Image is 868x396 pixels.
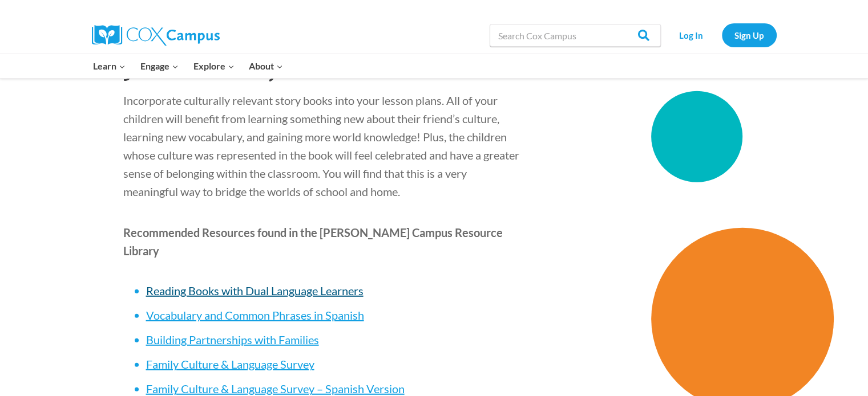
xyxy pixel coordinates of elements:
[241,54,290,78] button: Child menu of About
[667,23,777,47] nav: Secondary Navigation
[146,284,364,297] a: Reading Books with Dual Language Learners
[146,333,319,346] a: Building Partnerships with Families
[186,54,242,78] button: Child menu of Explore
[146,357,314,371] a: Family Culture & Language Survey
[146,308,364,322] a: Vocabulary and Common Phrases in Spanish
[86,54,134,78] button: Child menu of Learn
[86,54,290,78] nav: Primary Navigation
[123,93,519,198] span: Incorporate culturally relevant story books into your lesson plans. All of your children will ben...
[133,54,186,78] button: Child menu of Engage
[92,25,220,46] img: Cox Campus
[722,23,777,47] a: Sign Up
[146,382,405,395] a: Family Culture & Language Survey – Spanish Version
[490,24,661,47] input: Search Cox Campus
[123,226,503,258] b: Recommended Resources found in the [PERSON_NAME] Campus Resource Library
[667,23,716,47] a: Log In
